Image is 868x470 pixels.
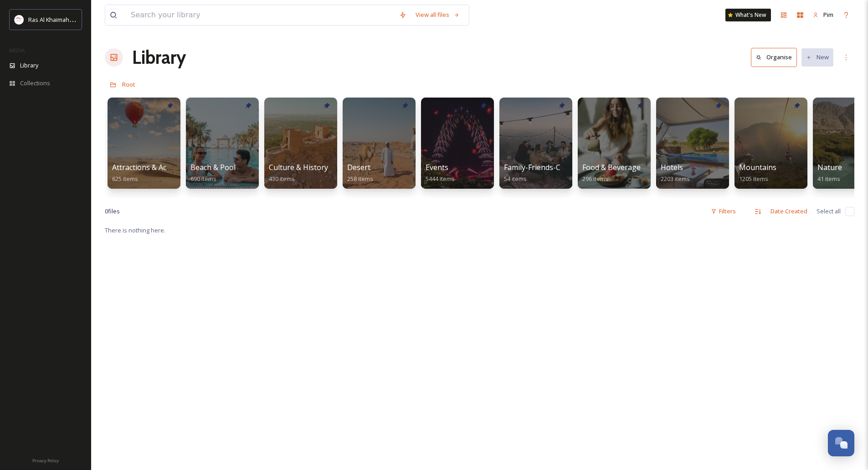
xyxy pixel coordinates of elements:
[823,10,833,19] span: Pim
[126,5,395,25] input: Search your library
[132,44,186,71] a: Library
[766,202,812,220] div: Date Created
[426,163,455,183] a: Events5444 items
[28,15,157,24] span: Ras Al Khaimah Tourism Development Authority
[808,6,838,24] a: Pim
[817,207,841,216] span: Select all
[739,162,776,172] span: Mountains
[32,458,59,464] span: Privacy Policy
[706,202,740,220] div: Filters
[32,455,59,465] a: Privacy Policy
[269,163,328,183] a: Culture & History430 items
[190,163,236,183] a: Beach & Pool690 items
[661,163,690,183] a: Hotels2203 items
[504,163,598,183] a: Family-Friends-Couple-Solo54 items
[15,15,24,24] img: Logo_RAKTDA_RGB-01.png
[661,175,690,183] span: 2203 items
[347,162,370,172] span: Desert
[347,175,373,183] span: 258 items
[504,162,598,172] span: Family-Friends-Couple-Solo
[426,175,455,183] span: 5444 items
[269,162,328,172] span: Culture & History
[411,6,464,24] a: View all files
[751,48,797,67] button: Organise
[190,175,216,183] span: 690 items
[504,175,527,183] span: 54 items
[112,163,189,183] a: Attractions & Activities625 items
[20,61,38,70] span: Library
[9,47,25,54] span: MEDIA
[725,9,771,21] a: What's New
[801,48,833,66] button: New
[269,175,295,183] span: 430 items
[828,430,854,456] button: Open Chat
[817,163,842,183] a: Nature41 items
[582,162,641,172] span: Food & Beverage
[105,226,165,234] span: There is nothing here.
[426,162,448,172] span: Events
[817,162,842,172] span: Nature
[347,163,373,183] a: Desert258 items
[122,79,135,90] a: Root
[122,80,135,88] span: Root
[112,175,138,183] span: 625 items
[582,163,641,183] a: Food & Beverage296 items
[20,79,50,88] span: Collections
[661,162,683,172] span: Hotels
[739,163,776,183] a: Mountains1205 items
[112,162,189,172] span: Attractions & Activities
[105,207,120,216] span: 0 file s
[817,175,840,183] span: 41 items
[739,175,768,183] span: 1205 items
[190,162,236,172] span: Beach & Pool
[582,175,608,183] span: 296 items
